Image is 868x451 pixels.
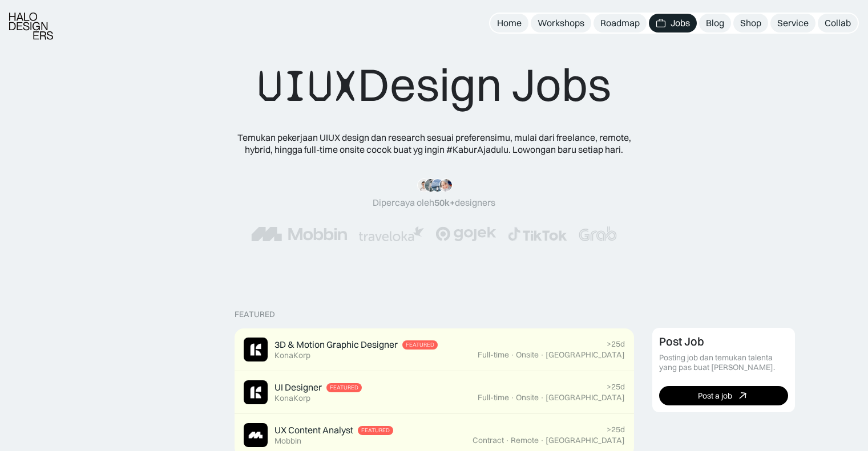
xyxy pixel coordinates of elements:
div: Shop [740,17,761,29]
div: Full-time [478,350,509,360]
a: Post a job [659,386,788,405]
img: Job Image [244,423,268,447]
a: Blog [699,14,731,32]
div: Post Job [659,335,704,348]
div: [GEOGRAPHIC_DATA] [546,350,625,360]
div: Jobs [671,17,690,29]
div: [GEOGRAPHIC_DATA] [546,393,625,403]
div: UX Content Analyst [274,424,353,436]
div: · [505,436,510,445]
div: 3D & Motion Graphic Designer [274,339,398,351]
div: Featured [330,384,358,391]
div: Dipercaya oleh designers [373,197,495,209]
a: Job Image3D & Motion Graphic DesignerFeaturedKonaKorp>25dFull-time·Onsite·[GEOGRAPHIC_DATA] [235,328,634,371]
a: Service [770,14,815,32]
a: Roadmap [594,14,647,32]
div: Contract [473,436,504,445]
div: Featured [235,310,275,319]
div: Workshops [538,17,584,29]
span: UIUX [257,59,358,113]
div: · [540,350,544,360]
div: Design Jobs [257,57,611,113]
a: Workshops [531,14,591,32]
div: Onsite [516,350,539,360]
div: Onsite [516,393,539,403]
div: Featured [361,427,390,434]
a: Home [490,14,528,32]
a: Collab [818,14,858,32]
div: Post a job [698,391,732,401]
div: Blog [706,17,724,29]
img: Job Image [244,338,268,361]
div: Featured [406,342,434,348]
div: · [540,393,544,403]
div: UI Designer [274,381,322,393]
span: 50k+ [434,197,455,208]
a: Jobs [649,14,697,32]
div: KonaKorp [274,351,310,360]
div: Posting job dan temukan talenta yang pas buat [PERSON_NAME]. [659,353,788,372]
div: [GEOGRAPHIC_DATA] [546,436,625,445]
div: · [510,393,515,403]
div: Remote [511,436,539,445]
div: Mobbin [274,436,301,446]
div: >25d [607,339,625,349]
div: Temukan pekerjaan UIUX design dan research sesuai preferensimu, mulai dari freelance, remote, hyb... [229,132,640,156]
div: >25d [607,382,625,392]
div: · [540,436,544,445]
img: Job Image [244,380,268,404]
a: Shop [733,14,768,32]
div: >25d [607,425,625,434]
a: Job ImageUI DesignerFeaturedKonaKorp>25dFull-time·Onsite·[GEOGRAPHIC_DATA] [235,371,634,414]
div: Roadmap [600,17,640,29]
div: · [510,350,515,360]
div: KonaKorp [274,393,310,403]
div: Collab [825,17,851,29]
div: Full-time [478,393,509,403]
div: Service [777,17,809,29]
div: Home [497,17,522,29]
